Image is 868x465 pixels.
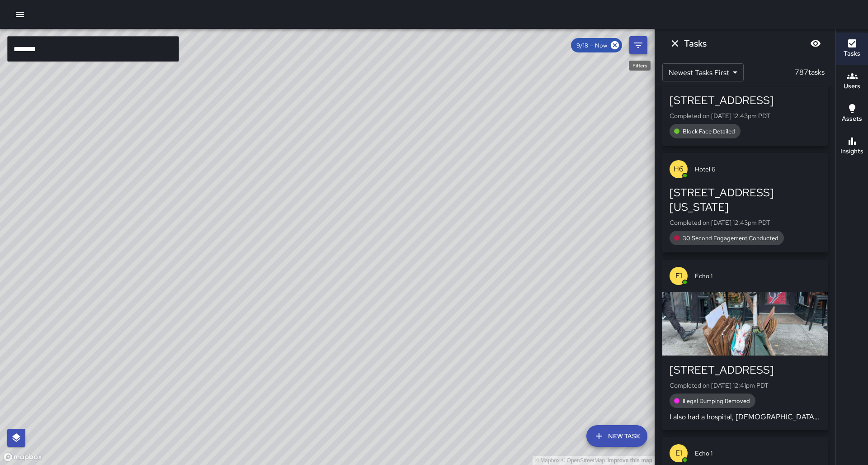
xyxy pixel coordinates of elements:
button: Users [836,65,868,98]
p: Completed on [DATE] 12:43pm PDT [670,218,821,227]
button: Assets [836,98,868,130]
span: Hotel 6 [695,165,821,174]
p: E1 [675,448,682,459]
h6: Tasks [684,36,707,51]
p: 787 tasks [791,67,828,78]
h6: Users [844,81,860,91]
button: Insights [836,130,868,163]
button: Tasks [836,33,868,65]
h6: Insights [840,147,863,157]
div: [STREET_ADDRESS] [670,363,821,377]
div: [STREET_ADDRESS] [670,93,821,108]
div: 9/18 — Now [571,38,622,52]
span: Illegal Dumping Removed [677,397,755,405]
button: Filters [629,36,647,54]
span: 30 Second Engagement Conducted [677,234,784,242]
div: Newest Tasks First [662,63,744,81]
div: [STREET_ADDRESS][US_STATE] [670,185,821,214]
p: H6 [674,164,684,175]
h6: Assets [842,114,862,124]
button: E1Echo 1[STREET_ADDRESS]Completed on [DATE] 12:41pm PDTIllegal Dumping RemovedI also had a hospit... [662,260,828,430]
button: New Task [586,425,647,447]
button: H6Hotel 6[STREET_ADDRESS][US_STATE]Completed on [DATE] 12:43pm PDT30 Second Engagement Conducted [662,153,828,252]
span: Echo 1 [695,449,821,458]
button: Dismiss [666,34,684,52]
span: 9/18 — Now [571,42,613,49]
p: Completed on [DATE] 12:43pm PDT [670,111,821,120]
div: Filters [629,61,651,71]
button: Blur [807,34,825,52]
p: I also had a hospital, [DEMOGRAPHIC_DATA] engage with young [DEMOGRAPHIC_DATA] [670,412,821,422]
p: E1 [675,270,682,281]
span: Block Face Detailed [677,128,741,135]
p: Completed on [DATE] 12:41pm PDT [670,381,821,390]
span: Echo 1 [695,271,821,280]
h6: Tasks [844,49,860,59]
